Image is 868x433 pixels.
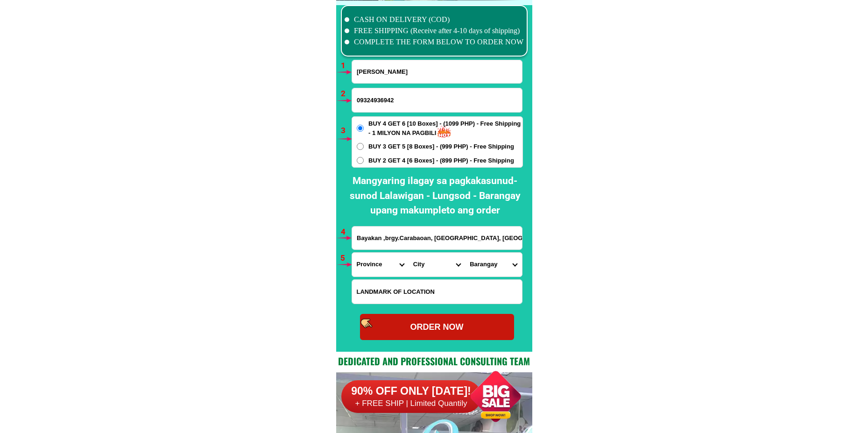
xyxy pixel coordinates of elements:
span: BUY 2 GET 4 [6 Boxes] - (899 PHP) - Free Shipping [368,156,514,165]
input: Input LANDMARKOFLOCATION [352,280,522,304]
span: BUY 3 GET 5 [8 Boxes] - (999 PHP) - Free Shipping [368,142,514,151]
h6: 90% OFF ONLY [DATE]! [341,384,481,398]
select: Select commune [465,253,522,277]
h6: 5 [340,252,351,264]
div: ORDER NOW [360,321,514,334]
input: Input phone_number [352,88,522,112]
input: BUY 4 GET 6 [10 Boxes] - (1099 PHP) - Free Shipping - 1 MILYON NA PAGBILI [357,125,364,132]
input: BUY 2 GET 4 [6 Boxes] - (899 PHP) - Free Shipping [357,157,364,164]
input: Input address [352,227,522,249]
h6: 3 [341,125,352,137]
li: COMPLETE THE FORM BELOW TO ORDER NOW [345,36,524,48]
select: Select province [352,253,409,277]
h6: 2 [341,88,352,100]
input: BUY 3 GET 5 [8 Boxes] - (999 PHP) - Free Shipping [357,143,364,150]
h6: + FREE SHIP | Limited Quantily [341,398,481,409]
h6: 4 [341,226,352,238]
span: BUY 4 GET 6 [10 Boxes] - (1099 PHP) - Free Shipping - 1 MILYON NA PAGBILI [368,119,522,137]
select: Select district [409,253,465,277]
input: Input full_name [352,60,522,83]
h2: Mangyaring ilagay sa pagkakasunud-sunod Lalawigan - Lungsod - Barangay upang makumpleto ang order [343,174,527,218]
li: CASH ON DELIVERY (COD) [345,14,524,25]
li: FREE SHIPPING (Receive after 4-10 days of shipping) [345,25,524,36]
h6: 1 [341,60,352,72]
h2: Dedicated and professional consulting team [336,354,532,368]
